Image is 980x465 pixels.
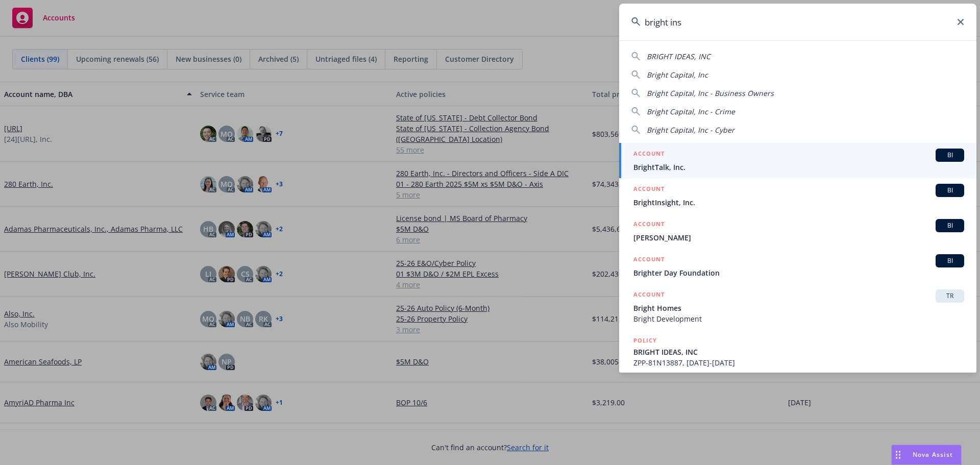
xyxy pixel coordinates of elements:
[619,178,976,213] a: ACCOUNTBIBrightInsight, Inc.
[633,313,964,324] span: Bright Development
[619,249,976,284] a: ACCOUNTBIBrighter Day Foundation
[647,52,710,61] span: BRIGHT IDEAS, INC
[619,330,976,374] a: POLICYBRIGHT IDEAS, INCZPP-81N13887, [DATE]-[DATE]
[633,197,964,208] span: BrightInsight, Inc.
[892,445,904,464] div: Drag to move
[633,219,665,231] h5: ACCOUNT
[633,357,964,368] span: ZPP-81N13887, [DATE]-[DATE]
[619,284,976,330] a: ACCOUNTTRBright HomesBright Development
[633,184,665,196] h5: ACCOUNT
[940,186,960,195] span: BI
[647,125,734,135] span: Bright Capital, Inc - Cyber
[647,70,708,80] span: Bright Capital, Inc
[633,267,964,278] span: Brighter Day Foundation
[619,4,976,40] input: Search...
[913,450,953,459] span: Nova Assist
[940,291,960,301] span: TR
[633,162,964,173] span: BrightTalk, Inc.
[633,347,964,357] span: BRIGHT IDEAS, INC
[940,221,960,230] span: BI
[891,445,962,465] button: Nova Assist
[647,88,774,98] span: Bright Capital, Inc - Business Owners
[633,303,964,313] span: Bright Homes
[940,256,960,265] span: BI
[633,232,964,243] span: [PERSON_NAME]
[940,151,960,160] span: BI
[619,143,976,178] a: ACCOUNTBIBrightTalk, Inc.
[633,254,665,266] h5: ACCOUNT
[633,289,665,302] h5: ACCOUNT
[647,107,735,116] span: Bright Capital, Inc - Crime
[633,335,657,346] h5: POLICY
[619,213,976,249] a: ACCOUNTBI[PERSON_NAME]
[633,149,665,161] h5: ACCOUNT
